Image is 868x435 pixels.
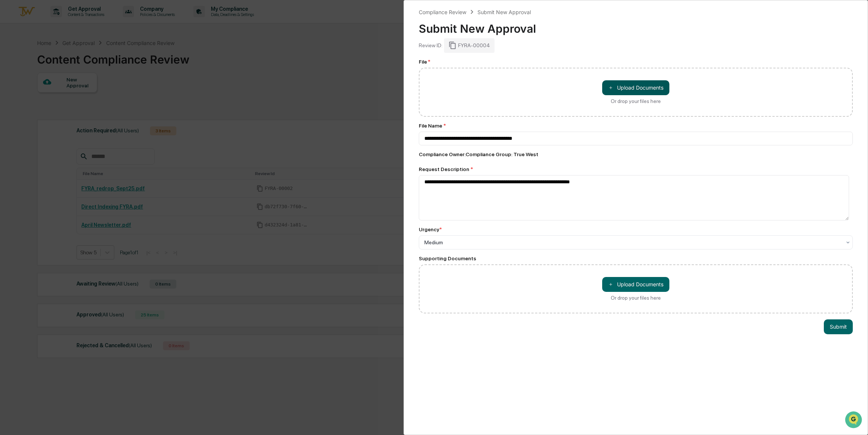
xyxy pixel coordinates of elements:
span: ＋ [608,281,613,288]
p: How can we help? [7,16,135,28]
div: Or drop your files here [611,295,661,301]
div: Start new chat [25,57,122,64]
span: Preclearance [15,94,48,101]
iframe: Open customer support [844,410,864,431]
div: Submit New Approval [477,9,531,15]
button: Or drop your files here [602,80,669,95]
button: Submit [824,319,853,334]
img: 1746055101610-c473b297-6a78-478c-a979-82029cc54cd1 [7,57,21,70]
span: ＋ [608,84,613,91]
div: Urgency [419,226,442,232]
a: 🔎Data Lookup [4,105,50,118]
div: 🔎 [7,109,13,115]
div: File [419,59,853,65]
div: 🗄️ [54,94,60,100]
div: Or drop your files here [611,98,661,104]
span: Pylon [74,126,90,132]
button: Start new chat [126,59,135,68]
div: Supporting Documents [419,255,853,261]
div: Compliance Owner : Compliance Group: True West [419,151,853,157]
div: We're available if you need us! [25,64,94,70]
span: Attestations [61,94,92,101]
div: Request Description [419,166,853,172]
div: Submit New Approval [419,16,853,35]
a: Powered byPylon [52,126,90,132]
button: Or drop your files here [602,277,669,292]
div: Review ID: [419,42,443,48]
span: Data Lookup [15,108,47,115]
a: 🗄️Attestations [51,91,95,104]
div: FYRA-00004 [444,38,495,52]
div: 🖐️ [7,94,13,100]
a: 🖐️Preclearance [4,91,51,104]
div: Compliance Review [419,9,466,15]
div: File Name [419,123,853,129]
